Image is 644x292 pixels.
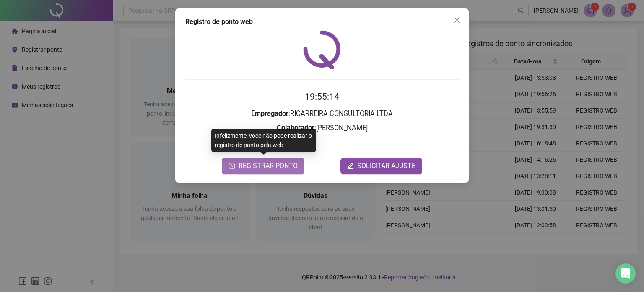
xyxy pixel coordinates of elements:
time: 19:55:14 [305,92,339,102]
h3: : RICARREIRA CONSULTORIA LTDA [185,108,459,119]
div: Registro de ponto web [185,17,459,27]
strong: Empregador [251,110,288,118]
span: REGISTRAR PONTO [239,161,298,171]
button: editSOLICITAR AJUSTE [340,158,422,174]
div: Infelizmente, você não pode realizar o registro de ponto pela web [211,129,316,152]
strong: Colaborador [277,124,314,132]
div: Open Intercom Messenger [615,263,636,284]
button: Close [450,13,464,27]
h3: : [PERSON_NAME] [185,123,459,134]
span: clock-circle [229,163,235,169]
img: QRPoint [303,30,341,69]
span: close [454,17,460,24]
button: REGISTRAR PONTO [222,158,304,174]
span: edit [347,163,354,169]
span: SOLICITAR AJUSTE [357,161,415,171]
